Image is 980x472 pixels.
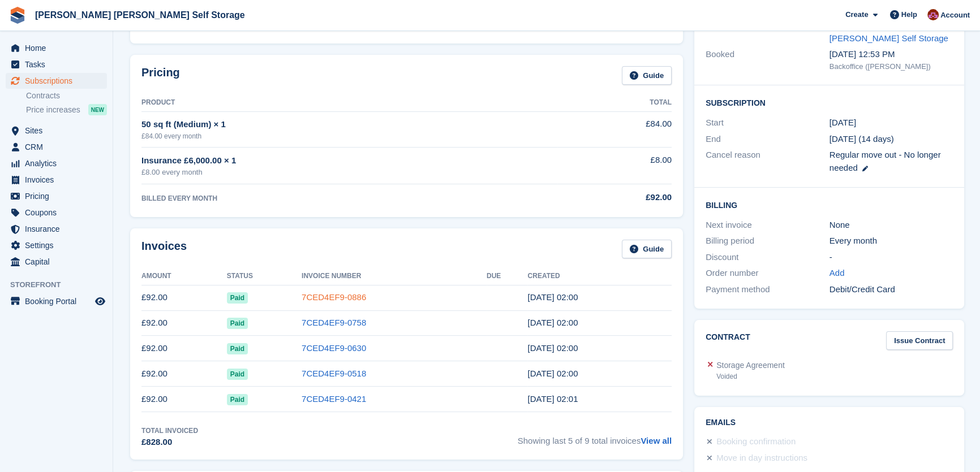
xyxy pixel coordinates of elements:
span: CRM [25,139,93,155]
a: menu [6,188,107,204]
span: Coupons [25,205,93,220]
a: 7CED4EF9-0518 [302,369,366,378]
div: £84.00 every month [141,131,557,141]
span: Analytics [25,155,93,171]
img: Ben Spickernell [927,9,939,20]
th: Status [227,267,302,285]
div: Booking confirmation [716,435,796,449]
span: Price increases [26,105,80,115]
th: Amount [141,267,227,285]
img: stora-icon-8386f47178a22dfd0bd8f6a31ec36ba5ce8667c1dd55bd0f319d3a0aa187defe.svg [9,7,26,24]
a: menu [6,237,107,253]
div: Total Invoiced [141,426,198,436]
a: [PERSON_NAME] [PERSON_NAME] Self Storage [829,20,948,43]
a: Guide [622,240,672,258]
span: Paid [227,343,248,354]
time: 2025-04-25 01:01:00 UTC [527,394,578,404]
span: Tasks [25,57,93,72]
div: End [706,133,829,146]
span: Invoices [25,172,93,188]
a: menu [6,73,107,89]
span: Create [845,9,868,20]
a: menu [6,40,107,56]
span: Pricing [25,188,93,204]
div: NEW [88,104,107,115]
span: Paid [227,394,248,405]
span: Help [901,9,917,20]
div: £8.00 every month [141,167,557,178]
th: Created [527,267,672,285]
time: 2025-08-25 01:00:13 UTC [527,292,578,302]
div: [DATE] 12:53 PM [829,48,953,61]
span: Paid [227,292,248,304]
a: View all [641,436,672,445]
a: menu [6,205,107,220]
span: Paid [227,369,248,380]
div: Every month [829,235,953,248]
span: Regular move out - No longer needed [829,150,941,172]
td: £92.00 [141,361,227,387]
a: menu [6,293,107,309]
span: Showing last 5 of 9 total invoices [518,426,672,449]
span: Capital [25,254,93,270]
time: 2025-07-25 01:00:52 UTC [527,318,578,327]
div: Start [706,116,829,129]
div: Next invoice [706,219,829,232]
h2: Contract [706,331,750,350]
a: menu [6,155,107,171]
td: £92.00 [141,285,227,310]
span: Home [25,40,93,56]
a: 7CED4EF9-0886 [302,292,366,302]
div: £828.00 [141,436,198,449]
div: BILLED EVERY MONTH [141,193,557,203]
div: Booked [706,48,829,72]
td: £92.00 [141,387,227,412]
span: Account [940,10,970,21]
th: Invoice Number [302,267,487,285]
span: Subscriptions [25,73,93,89]
a: menu [6,139,107,155]
a: menu [6,172,107,188]
h2: Subscription [706,97,953,108]
div: 50 sq ft (Medium) × 1 [141,118,557,131]
span: Paid [227,318,248,329]
th: Total [557,94,672,112]
span: Insurance [25,221,93,237]
a: [PERSON_NAME] [PERSON_NAME] Self Storage [31,6,250,24]
div: Debit/Credit Card [829,283,953,296]
a: Contracts [26,90,107,101]
a: 7CED4EF9-0758 [302,318,366,327]
a: menu [6,57,107,72]
time: 2025-05-25 01:00:48 UTC [527,369,578,378]
a: Issue Contract [886,331,953,350]
h2: Pricing [141,66,180,85]
div: Order number [706,267,829,280]
td: £8.00 [557,148,672,184]
h2: Billing [706,199,953,210]
a: Preview store [93,295,107,308]
a: 7CED4EF9-0421 [302,394,366,404]
a: Price increases NEW [26,103,107,116]
a: menu [6,221,107,237]
th: Due [487,267,528,285]
div: None [829,219,953,232]
div: Site [706,19,829,45]
h2: Invoices [141,240,187,258]
span: Booking Portal [25,293,93,309]
time: 2024-12-25 01:00:00 UTC [829,116,856,129]
div: Cancel reason [706,149,829,174]
time: 2025-06-25 01:00:05 UTC [527,343,578,353]
h2: Emails [706,418,953,427]
div: Backoffice ([PERSON_NAME]) [829,61,953,72]
a: Guide [622,66,672,85]
td: £84.00 [557,111,672,147]
a: menu [6,254,107,270]
div: Payment method [706,283,829,296]
div: - [829,251,953,264]
span: Storefront [10,279,113,291]
div: Billing period [706,235,829,248]
div: Discount [706,251,829,264]
span: Settings [25,237,93,253]
td: £92.00 [141,310,227,336]
th: Product [141,94,557,112]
